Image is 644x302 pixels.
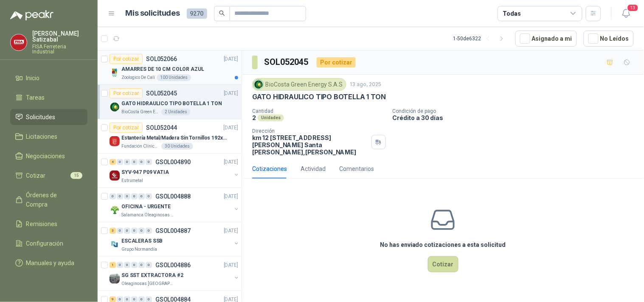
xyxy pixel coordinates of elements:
div: 0 [117,159,123,165]
div: 4 [110,159,116,165]
p: Grupo Normandía [121,246,157,253]
p: SOL052045 [146,90,177,96]
span: Tareas [26,93,45,102]
div: 1 - 50 de 6322 [453,32,509,45]
div: 100 Unidades [157,74,191,81]
p: Salamanca Oleaginosas SAS [121,212,175,218]
div: 0 [124,159,130,165]
p: Crédito a 30 días [393,114,641,121]
div: Por cotizar [110,54,143,64]
span: Manuales y ayuda [26,258,75,268]
p: ESCALERAS SSB [121,237,163,245]
h3: No has enviado cotizaciones a esta solicitud [380,240,506,249]
div: Por cotizar [110,88,143,98]
div: 2 Unidades [161,109,191,115]
p: 13 ago, 2025 [350,81,381,89]
div: 0 [146,193,152,199]
a: Inicio [10,70,87,86]
p: km 12 [STREET_ADDRESS][PERSON_NAME] Santa [PERSON_NAME] , [PERSON_NAME] [252,134,368,156]
p: OFICINA - URGENTE [121,203,171,211]
a: Órdenes de Compra [10,187,87,213]
div: BioCosta Green Energy S.A.S [252,78,346,91]
img: Company Logo [110,136,120,146]
div: 0 [146,159,152,165]
span: 15 [70,172,82,179]
p: SOL052044 [146,125,177,131]
p: [DATE] [224,89,238,98]
a: 0 0 0 0 0 0 GSOL004888[DATE] Company LogoOFICINA - URGENTESalamanca Oleaginosas SAS [110,191,240,218]
a: 3 0 0 0 0 0 GSOL004887[DATE] Company LogoESCALERAS SSBGrupo Normandía [110,226,240,253]
a: Por cotizarSOL052044[DATE] Company LogoEstantería Metal/Madera Sin Tornillos 192x100x50 cm 5 Nive... [98,119,242,154]
div: 0 [124,193,130,199]
div: Comentarios [339,164,374,173]
div: 0 [110,193,116,199]
p: BioCosta Green Energy S.A.S [121,109,160,115]
p: GATO HIDRAULICO TIPO BOTELLA 1 TON [252,92,386,101]
span: Órdenes de Compra [26,190,79,209]
p: Fundación Clínica Shaio [121,143,160,150]
img: Company Logo [110,102,120,112]
p: [DATE] [224,227,238,235]
p: Estantería Metal/Madera Sin Tornillos 192x100x50 cm 5 Niveles Gris [121,134,227,142]
a: Manuales y ayuda [10,255,87,271]
img: Company Logo [110,67,120,78]
p: [PERSON_NAME] Satizabal [32,31,87,42]
h1: Mis solicitudes [126,7,180,20]
div: 0 [131,262,138,268]
img: Company Logo [254,80,263,89]
div: 0 [131,228,138,234]
div: Por cotizar [317,57,356,67]
div: Actividad [301,164,326,173]
img: Company Logo [110,239,120,249]
span: Remisiones [26,219,58,229]
div: 0 [131,193,138,199]
div: Todas [503,9,521,18]
span: Solicitudes [26,112,56,122]
p: Cantidad [252,108,386,114]
p: 2 [252,114,256,121]
div: 0 [146,228,152,234]
button: 13 [619,6,634,21]
a: Negociaciones [10,148,87,164]
span: Negociaciones [26,151,65,161]
p: Dirección [252,128,368,134]
div: 0 [124,262,130,268]
img: Company Logo [110,171,120,181]
span: Configuración [26,239,64,248]
p: SG SST EXTRACTORA #2 [121,271,183,280]
a: Solicitudes [10,109,87,125]
p: [DATE] [224,158,238,166]
p: GSOL004887 [155,228,191,234]
div: 0 [124,228,130,234]
div: 0 [117,193,123,199]
img: Company Logo [11,34,27,50]
div: 30 Unidades [161,143,193,150]
div: 0 [131,159,138,165]
div: 1 [110,262,116,268]
p: [DATE] [224,124,238,132]
p: [DATE] [224,261,238,269]
div: 0 [138,159,145,165]
a: Configuración [10,235,87,252]
div: 0 [138,228,145,234]
div: Por cotizar [110,123,143,133]
a: Licitaciones [10,129,87,145]
p: GSOL004890 [155,159,191,165]
div: 0 [117,228,123,234]
img: Logo peakr [10,10,53,20]
button: Cotizar [428,256,458,272]
div: 0 [117,262,123,268]
p: GATO HIDRAULICO TIPO BOTELLA 1 TON [121,100,222,108]
button: Asignado a mi [515,31,577,47]
a: Por cotizarSOL052066[DATE] Company LogoAMARRES DE 10 CM COLOR AZULZoologico De Cali100 Unidades [98,50,242,85]
p: Estrumetal [121,177,143,184]
p: GSOL004888 [155,193,191,199]
span: 9270 [187,8,207,19]
a: Tareas [10,89,87,106]
p: AMARRES DE 10 CM COLOR AZUL [121,65,204,73]
img: Company Logo [110,205,120,215]
span: 13 [627,4,639,12]
a: Por cotizarSOL052045[DATE] Company LogoGATO HIDRAULICO TIPO BOTELLA 1 TONBioCosta Green Energy S.... [98,85,242,119]
a: Cotizar15 [10,168,87,184]
div: 0 [146,262,152,268]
